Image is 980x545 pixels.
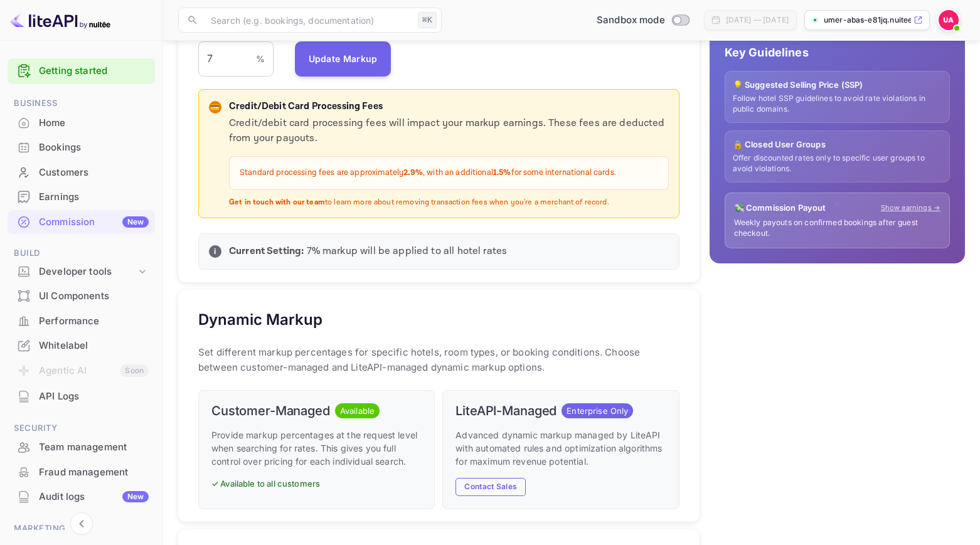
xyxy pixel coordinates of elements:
span: Build [8,246,155,260]
div: Bookings [39,140,149,155]
div: Fraud management [39,465,149,480]
p: Set different markup percentages for specific hotels, room types, or booking conditions. Choose b... [198,345,679,375]
div: Fraud management [8,460,155,485]
strong: 2.9% [403,167,423,178]
a: Whitelabel [8,334,155,357]
p: 7 % markup will be applied to all hotel rates [229,244,669,259]
div: Audit logs [39,490,149,504]
div: Earnings [8,185,155,209]
div: Switch to Production mode [592,13,694,28]
div: New [122,491,149,502]
span: Marketing [8,522,155,536]
span: Security [8,421,155,435]
strong: Get in touch with our team [229,198,325,207]
strong: 1.5% [493,167,511,178]
a: Home [8,111,155,134]
div: Performance [8,309,155,334]
p: 🔒 Closed User Groups [733,139,942,151]
p: Follow hotel SSP guidelines to avoid rate violations in public domains. [733,93,942,115]
div: UI Components [8,284,155,309]
a: Audit logsNew [8,485,155,508]
h5: Dynamic Markup [198,310,322,330]
div: Performance [39,314,149,329]
p: Weekly payouts on confirmed bookings after guest checkout. [734,218,940,239]
p: Provide markup percentages at the request level when searching for rates. This gives you full con... [211,428,422,468]
div: ⌘K [418,12,437,28]
div: New [122,216,149,228]
p: umer-abas-e81jq.nuitee... [824,14,911,26]
div: Team management [8,435,155,460]
div: Whitelabel [8,334,155,358]
button: Collapse navigation [70,512,93,535]
div: Audit logsNew [8,485,155,509]
span: Sandbox mode [597,13,665,28]
p: 💸 Commission Payout [734,202,826,214]
div: Whitelabel [39,339,149,353]
img: Umer Abas [939,10,959,30]
a: Customers [8,161,155,184]
p: Advanced dynamic markup managed by LiteAPI with automated rules and optimization algorithms for m... [455,428,666,468]
div: UI Components [39,289,149,304]
div: API Logs [39,389,149,404]
a: Performance [8,309,155,332]
p: Credit/debit card processing fees will impact your markup earnings. These fees are deducted from ... [229,116,669,146]
p: i [214,246,216,257]
div: Commission [39,215,149,230]
img: LiteAPI logo [10,10,110,30]
a: API Logs [8,384,155,408]
a: Show earnings → [881,203,940,213]
a: UI Components [8,284,155,307]
p: 💡 Suggested Selling Price (SSP) [733,79,942,92]
button: Contact Sales [455,478,526,496]
span: Business [8,97,155,110]
div: Earnings [39,190,149,204]
a: Fraud management [8,460,155,484]
div: Customers [8,161,155,185]
button: Update Markup [295,41,391,77]
span: Enterprise Only [562,405,633,418]
a: Bookings [8,135,155,159]
div: Developer tools [39,265,136,279]
div: API Logs [8,384,155,409]
p: Standard processing fees are approximately , with an additional for some international cards. [240,167,658,179]
div: Getting started [8,58,155,84]
p: 💳 [210,102,220,113]
div: Team management [39,440,149,455]
p: Key Guidelines [725,44,950,61]
h6: LiteAPI-Managed [455,403,557,418]
a: Earnings [8,185,155,208]
div: Bookings [8,135,155,160]
input: Search (e.g. bookings, documentation) [203,8,413,33]
div: [DATE] — [DATE] [726,14,789,26]
strong: Current Setting: [229,245,304,258]
div: Home [8,111,155,135]
a: CommissionNew [8,210,155,233]
div: CommissionNew [8,210,155,235]
p: Credit/Debit Card Processing Fees [229,100,669,114]
a: Getting started [39,64,149,78]
div: Developer tools [8,261,155,283]
p: to learn more about removing transaction fees when you're a merchant of record. [229,198,669,208]
p: ✓ Available to all customers [211,478,422,490]
a: Team management [8,435,155,458]
p: % [256,52,265,65]
input: 0 [198,41,256,77]
div: Home [39,116,149,130]
p: Offer discounted rates only to specific user groups to avoid violations. [733,153,942,174]
span: Available [335,405,380,418]
div: Customers [39,166,149,180]
h6: Customer-Managed [211,403,330,418]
